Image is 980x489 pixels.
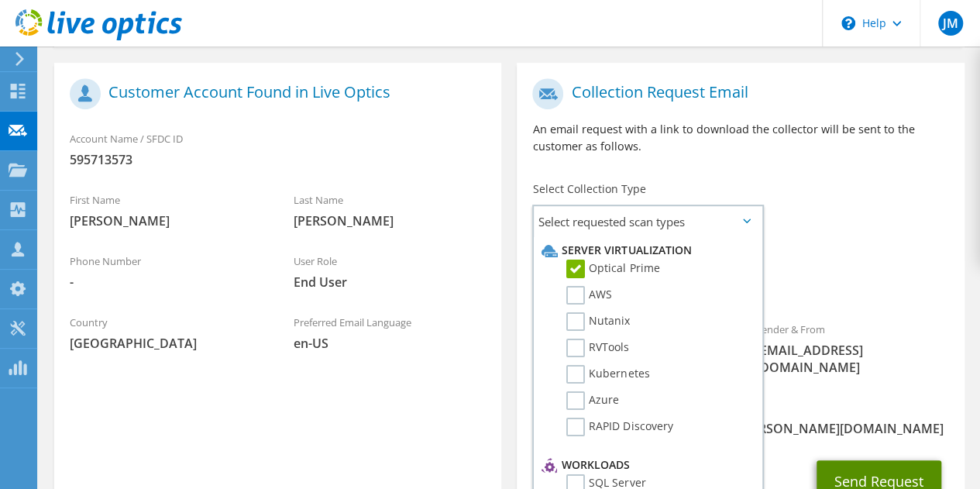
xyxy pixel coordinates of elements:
[938,11,963,36] span: JM
[70,274,263,291] span: -
[70,335,263,352] span: [GEOGRAPHIC_DATA]
[532,78,940,109] h1: Collection Request Email
[54,184,278,237] div: First Name
[566,312,630,331] label: Nutanix
[294,335,487,352] span: en-US
[278,306,502,360] div: Preferred Email Language
[841,16,855,30] svg: \n
[566,260,659,278] label: Optical Prime
[566,391,619,410] label: Azure
[741,313,965,384] div: Sender & From
[278,245,502,298] div: User Role
[294,212,487,229] span: [PERSON_NAME]
[756,342,949,376] span: [EMAIL_ADDRESS][DOMAIN_NAME]
[538,456,754,474] li: Workloads
[532,181,645,197] label: Select Collection Type
[294,274,487,291] span: End User
[70,151,486,168] span: 595713573
[566,365,649,384] label: Kubernetes
[70,212,263,229] span: [PERSON_NAME]
[566,339,629,357] label: RVTools
[532,121,948,155] p: An email request with a link to download the collector will be sent to the customer as follows.
[517,243,964,305] div: Requested Collections
[70,78,478,109] h1: Customer Account Found in Live Optics
[278,184,502,237] div: Last Name
[517,391,964,445] div: CC & Reply To
[566,418,672,436] label: RAPID Discovery
[538,241,754,260] li: Server Virtualization
[517,313,741,384] div: To
[54,122,501,176] div: Account Name / SFDC ID
[566,286,612,305] label: AWS
[54,245,278,298] div: Phone Number
[534,206,762,237] span: Select requested scan types
[54,306,278,360] div: Country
